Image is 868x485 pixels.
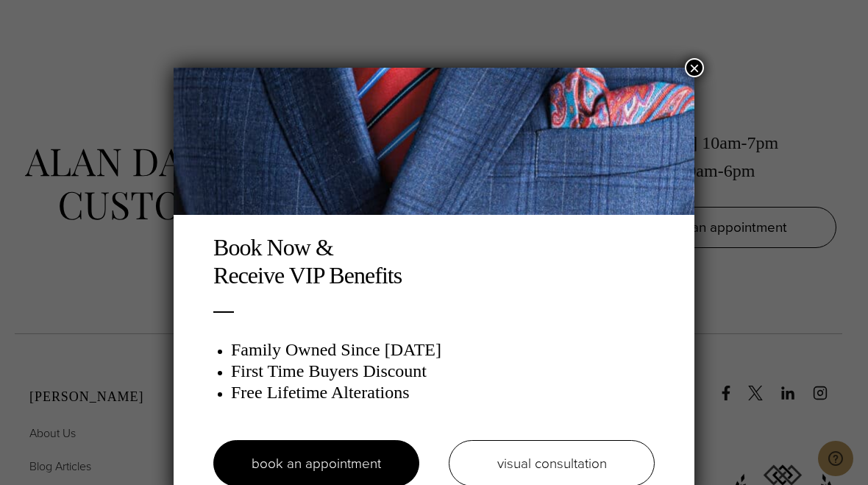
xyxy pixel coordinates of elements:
button: Close [685,58,704,77]
h3: Family Owned Since [DATE] [231,339,655,361]
h2: Book Now & Receive VIP Benefits [213,233,655,290]
h3: First Time Buyers Discount [231,361,655,382]
h3: Free Lifetime Alterations [231,382,655,403]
